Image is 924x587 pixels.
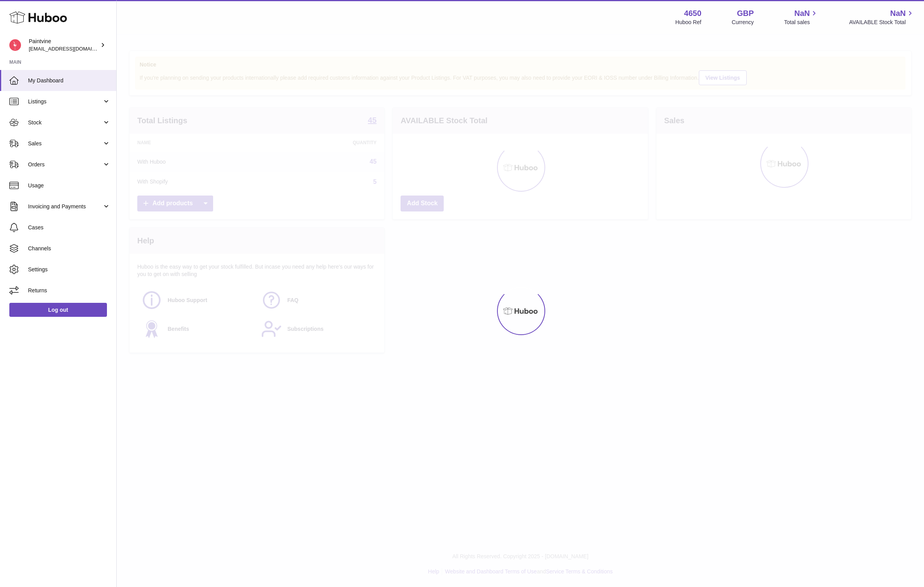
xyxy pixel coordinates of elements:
[28,287,110,294] span: Returns
[9,39,21,51] img: euan@paintvine.co.uk
[29,45,114,52] span: [EMAIL_ADDRESS][DOMAIN_NAME]
[794,8,810,19] span: NaN
[29,38,99,52] div: Paintvine
[784,8,819,26] a: NaN Total sales
[28,224,110,231] span: Cases
[784,19,819,26] span: Total sales
[737,8,754,19] strong: GBP
[28,77,110,84] span: My Dashboard
[684,8,702,19] strong: 4650
[28,161,102,168] span: Orders
[732,19,754,26] div: Currency
[28,98,102,105] span: Listings
[9,303,107,317] a: Log out
[28,245,110,252] span: Channels
[28,182,110,189] span: Usage
[675,19,702,26] div: Huboo Ref
[28,119,102,126] span: Stock
[28,140,102,147] span: Sales
[849,8,915,26] a: NaN AVAILABLE Stock Total
[849,19,915,26] span: AVAILABLE Stock Total
[28,266,110,273] span: Settings
[28,203,102,210] span: Invoicing and Payments
[890,8,906,19] span: NaN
